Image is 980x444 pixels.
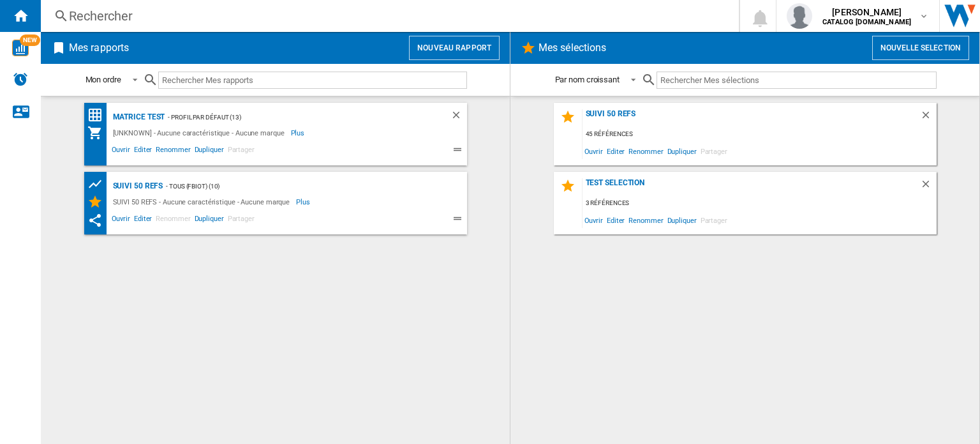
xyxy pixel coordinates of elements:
span: Editer [132,144,154,159]
span: NEW [20,34,40,46]
span: Dupliquer [665,142,699,160]
span: Plus [291,125,307,141]
span: Renommer [154,213,192,228]
div: Supprimer [920,109,937,126]
div: Tableau des prix des produits [87,176,110,192]
span: Editer [605,142,627,160]
div: Rechercher [69,7,706,25]
span: Editer [605,211,627,229]
img: wise-card.svg [12,40,29,56]
span: [PERSON_NAME] [822,6,911,19]
span: Ouvrir [110,213,132,228]
h2: Mes rapports [66,36,131,60]
span: Plus [296,194,312,210]
img: profile.jpg [787,3,812,29]
span: Renommer [154,144,192,159]
button: Nouveau rapport [409,36,500,60]
div: - Profil par défaut (13) [165,109,424,125]
div: [UNKNOWN] - Aucune caractéristique - Aucune marque [110,125,291,141]
div: SUIVI 50 REFS [110,178,163,194]
img: alerts-logo.svg [13,72,28,87]
span: Partager [226,213,256,228]
div: Matrice des prix [87,107,110,123]
span: Partager [699,211,729,229]
div: Mon assortiment [87,125,110,141]
div: Supprimer [920,178,937,195]
div: SUIVI 50 REFS [583,109,920,126]
div: Mon ordre [85,75,121,84]
span: Ouvrir [583,211,605,229]
div: test selection [583,178,920,195]
span: Partager [226,144,256,159]
span: Dupliquer [193,213,226,228]
ng-md-icon: Ce rapport a été partagé avec vous [87,213,103,228]
span: Dupliquer [665,211,699,229]
span: Partager [699,142,729,160]
div: Par nom croissant [555,75,620,84]
b: CATALOG [DOMAIN_NAME] [822,18,911,26]
span: Renommer [627,142,665,160]
span: Ouvrir [110,144,132,159]
h2: Mes sélections [536,36,609,60]
div: matrice test [110,109,165,125]
div: 45 références [583,126,937,142]
span: Dupliquer [193,144,226,159]
div: SUIVI 50 REFS - Aucune caractéristique - Aucune marque [110,194,297,210]
span: Ouvrir [583,142,605,160]
span: Editer [132,213,154,228]
span: Renommer [627,211,665,229]
input: Rechercher Mes rapports [158,72,467,89]
div: Supprimer [450,109,467,125]
input: Rechercher Mes sélections [657,72,937,89]
div: 3 références [583,195,937,211]
button: Nouvelle selection [872,36,969,60]
div: Mes Sélections [87,194,110,210]
div: - TOUS (fbiot) (10) [163,178,441,194]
